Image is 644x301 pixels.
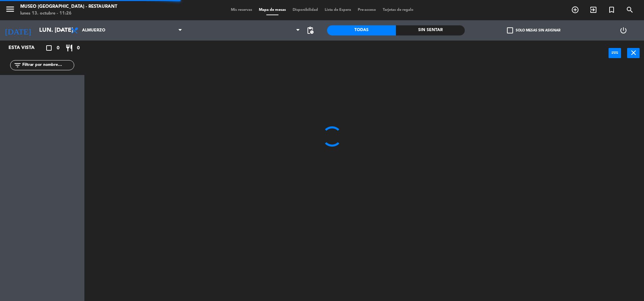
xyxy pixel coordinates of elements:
[14,61,22,69] i: filter_list
[22,61,74,69] input: Filtrar por nombre...
[77,44,80,52] span: 0
[82,28,105,33] span: Almuerzo
[58,26,66,34] i: arrow_drop_down
[3,44,49,52] div: Esta vista
[354,8,379,12] span: Pre-acceso
[619,26,627,34] i: power_settings_new
[609,48,621,58] button: power_input
[20,3,117,10] div: Museo [GEOGRAPHIC_DATA] - Restaurant
[20,10,117,17] div: lunes 13. octubre - 11:26
[627,48,640,58] button: close
[571,6,579,14] i: add_circle_outline
[507,27,560,33] label: Solo mesas sin asignar
[589,6,597,14] i: exit_to_app
[5,4,15,17] button: menu
[629,49,638,57] i: close
[289,8,321,12] span: Disponibilidad
[57,44,59,52] span: 0
[65,44,73,52] i: restaurant
[306,26,314,34] span: pending_actions
[5,4,15,14] i: menu
[321,8,354,12] span: Lista de Espera
[227,8,256,12] span: Mis reservas
[327,25,396,35] div: Todas
[256,8,289,12] span: Mapa de mesas
[507,27,513,33] span: check_box_outline_blank
[379,8,417,12] span: Tarjetas de regalo
[611,49,619,57] i: power_input
[608,6,616,14] i: turned_in_not
[626,6,634,14] i: search
[45,44,53,52] i: crop_square
[396,25,465,35] div: Sin sentar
